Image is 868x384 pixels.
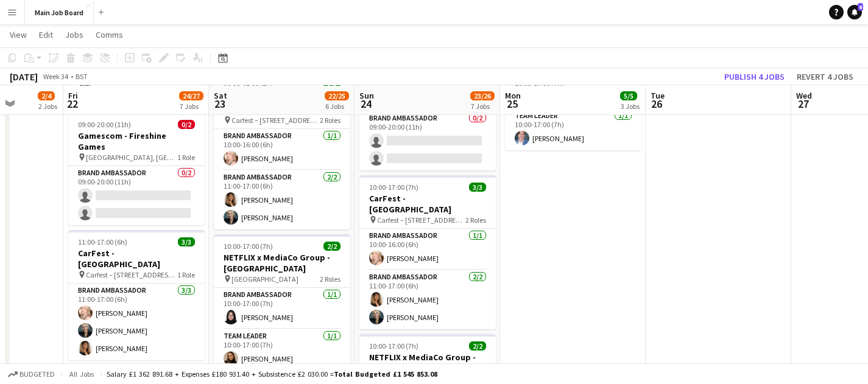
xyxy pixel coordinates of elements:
span: 5/5 [620,91,637,100]
span: Carfest – [STREET_ADDRESS][PERSON_NAME] [86,270,177,279]
button: Budgeted [6,368,57,381]
span: 10:00-17:00 (7h) [224,242,273,251]
span: 6 [858,3,863,11]
app-card-role: Brand Ambassador2/211:00-17:00 (6h)[PERSON_NAME][PERSON_NAME] [214,170,350,229]
span: 11:00-17:00 (6h) [78,237,127,246]
h3: Gamescom - Fireshine Games [68,130,205,152]
div: BST [76,72,88,81]
app-card-role: Team Leader1/110:00-17:00 (7h)[PERSON_NAME] [214,329,350,371]
app-card-role: Brand Ambassador1/110:00-16:00 (6h)[PERSON_NAME] [214,129,350,170]
span: Comms [96,29,123,40]
app-card-role: Brand Ambassador3/311:00-17:00 (6h)[PERSON_NAME][PERSON_NAME][PERSON_NAME] [68,284,205,360]
h3: CarFest - [GEOGRAPHIC_DATA] [359,193,496,215]
button: Main Job Board [25,1,94,24]
span: 24/27 [179,91,203,100]
span: 27 [794,97,812,111]
a: View [5,27,32,43]
span: 23 [212,97,227,111]
span: 2 Roles [320,116,340,125]
span: 1 Role [177,153,195,162]
span: 3/3 [178,237,195,246]
app-job-card: 10:00-17:00 (7h)2/2NETFLIX x MediaCo Group - [GEOGRAPHIC_DATA] [GEOGRAPHIC_DATA]2 RolesBrand Amba... [214,234,350,371]
div: 7 Jobs [180,102,203,111]
span: 0/2 [178,120,195,129]
span: 10:00-17:00 (7h) [369,183,418,192]
app-job-card: 11:00-17:00 (6h)3/3CarFest - [GEOGRAPHIC_DATA] Carfest – [STREET_ADDRESS][PERSON_NAME]1 RoleBrand... [68,230,205,360]
app-card-role: Brand Ambassador2/211:00-17:00 (6h)[PERSON_NAME][PERSON_NAME] [359,270,496,329]
span: Sat [214,90,227,101]
a: Edit [34,27,58,43]
div: 2 Jobs [38,102,57,111]
app-card-role: Team Leader1/110:00-17:00 (7h)[PERSON_NAME] [505,109,641,150]
h3: NETFLIX x MediaCo Group - [GEOGRAPHIC_DATA] [214,252,350,274]
span: Mon [505,90,521,101]
span: Budgeted [19,370,55,379]
span: 22 [66,97,78,111]
app-card-role: Brand Ambassador0/209:00-20:00 (11h) [68,166,205,225]
span: 23/26 [470,91,495,100]
span: 25 [503,97,521,111]
div: 6 Jobs [325,102,348,111]
a: Comms [91,27,128,43]
span: 24 [358,97,374,111]
span: 2 Roles [320,274,340,284]
span: Carfest – [STREET_ADDRESS][PERSON_NAME] [231,116,320,125]
span: All jobs [67,369,96,379]
span: Fri [68,90,78,101]
span: 09:00-20:00 (11h) [78,120,131,129]
span: Wed [796,90,812,101]
span: 2/2 [469,341,486,351]
span: Edit [39,29,53,40]
button: Revert 4 jobs [792,69,858,85]
span: 22/25 [325,91,349,100]
div: 3 Jobs [621,102,640,111]
span: 10:00-17:00 (7h) [369,341,418,351]
span: 2 Roles [465,215,486,225]
div: [DATE] [10,71,38,83]
span: 26 [649,97,665,111]
app-card-role: Brand Ambassador1/110:00-17:00 (7h)[PERSON_NAME] [214,288,350,329]
a: 6 [847,5,862,19]
div: 7 Jobs [471,102,494,111]
span: Jobs [65,29,83,40]
span: Tue [651,90,665,101]
h3: NETFLIX x MediaCo Group - [GEOGRAPHIC_DATA] [359,352,496,374]
span: View [10,29,27,40]
app-job-card: 10:00-17:00 (7h)3/3CarFest - [GEOGRAPHIC_DATA] Carfest – [STREET_ADDRESS][PERSON_NAME]2 RolesBran... [214,75,350,229]
span: 2/4 [38,91,55,100]
span: 3/3 [469,183,486,192]
span: 2/2 [323,242,340,251]
button: Publish 4 jobs [719,69,789,85]
div: Salary £1 362 891.68 + Expenses £180 931.40 + Subsistence £2 030.00 = [107,369,437,379]
app-job-card: 10:00-17:00 (7h)3/3CarFest - [GEOGRAPHIC_DATA] Carfest – [STREET_ADDRESS][PERSON_NAME]2 RolesBran... [359,175,496,329]
span: Sun [359,90,374,101]
span: 1 Role [177,270,195,279]
span: Carfest – [STREET_ADDRESS][PERSON_NAME] [377,215,465,225]
span: Week 34 [40,72,71,81]
span: [GEOGRAPHIC_DATA], [GEOGRAPHIC_DATA] [86,153,177,162]
span: Total Budgeted £1 545 853.08 [334,369,437,379]
h3: CarFest - [GEOGRAPHIC_DATA] [68,248,205,270]
app-card-role: Brand Ambassador0/209:00-20:00 (11h) [359,111,496,170]
app-card-role: Brand Ambassador1/110:00-16:00 (6h)[PERSON_NAME] [359,229,496,270]
app-job-card: 09:00-20:00 (11h)0/2Gamescom - Fireshine Games [GEOGRAPHIC_DATA], [GEOGRAPHIC_DATA]1 RoleBrand Am... [68,113,205,225]
span: [GEOGRAPHIC_DATA] [231,274,298,284]
a: Jobs [60,27,88,43]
